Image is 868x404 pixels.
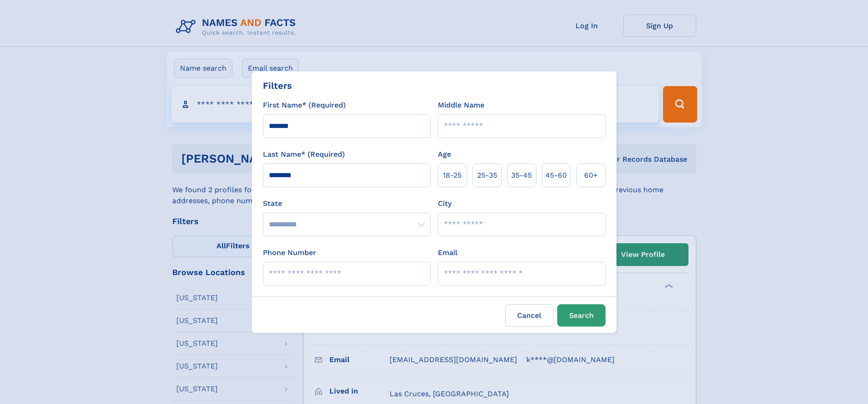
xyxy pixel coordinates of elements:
span: 25‑35 [477,170,497,181]
label: Phone Number [263,247,316,258]
label: Cancel [505,304,554,327]
span: 45‑60 [545,170,567,181]
label: State [263,198,431,209]
label: Last Name* (Required) [263,149,345,160]
button: Search [557,304,606,327]
label: Email [438,247,457,258]
span: 60+ [584,170,598,181]
label: First Name* (Required) [263,100,346,111]
span: 35‑45 [511,170,532,181]
div: Filters [263,79,292,92]
label: Middle Name [438,100,484,111]
span: 18‑25 [443,170,462,181]
label: City [438,198,452,209]
label: Age [438,149,451,160]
